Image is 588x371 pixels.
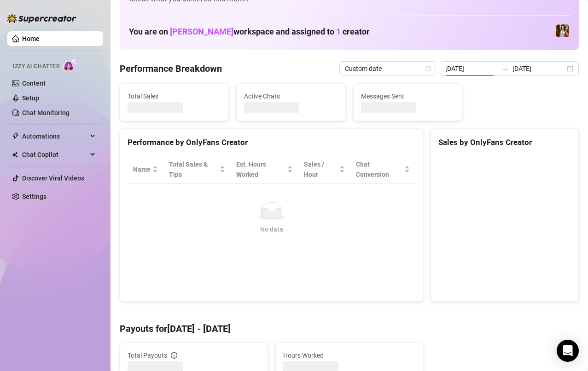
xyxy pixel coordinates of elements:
[361,91,454,101] span: Messages Sent
[22,174,84,182] a: Discover Viral Videos
[63,58,77,72] img: AI Chatter
[22,80,46,87] a: Content
[170,27,233,36] span: [PERSON_NAME]
[345,62,431,75] span: Custom date
[22,35,40,42] a: Home
[556,24,569,37] img: Elena
[169,159,218,180] span: Total Sales & Tips
[12,133,19,140] span: thunderbolt
[425,66,431,71] span: calendar
[512,64,565,74] input: End date
[22,129,87,144] span: Automations
[356,159,402,180] span: Chat Conversion
[128,350,167,360] span: Total Payouts
[133,164,151,174] span: Name
[22,193,47,200] a: Settings
[22,147,87,162] span: Chat Copilot
[236,159,286,180] div: Est. Hours Worked
[163,156,231,184] th: Total Sales & Tips
[129,27,370,37] h1: You are on workspace and assigned to creator
[298,156,350,184] th: Sales / Hour
[128,156,163,184] th: Name
[304,159,338,180] span: Sales / Hour
[244,91,338,101] span: Active Chats
[128,91,221,101] span: Total Sales
[501,65,509,72] span: to
[557,340,579,362] div: Open Intercom Messenger
[22,109,70,116] a: Chat Monitoring
[336,27,341,36] span: 1
[120,62,222,75] h4: Performance Breakdown
[445,64,498,74] input: Start date
[438,136,571,149] div: Sales by OnlyFans Creator
[120,322,579,335] h4: Payouts for [DATE] - [DATE]
[501,65,509,72] span: swap-right
[12,151,18,158] img: Chat Copilot
[7,14,76,23] img: logo-BBDzfeDw.svg
[22,94,39,102] a: Setup
[350,156,415,184] th: Chat Conversion
[13,62,59,71] span: Izzy AI Chatter
[171,352,177,359] span: info-circle
[128,136,415,149] div: Performance by OnlyFans Creator
[283,350,416,360] span: Hours Worked
[137,224,406,234] div: No data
